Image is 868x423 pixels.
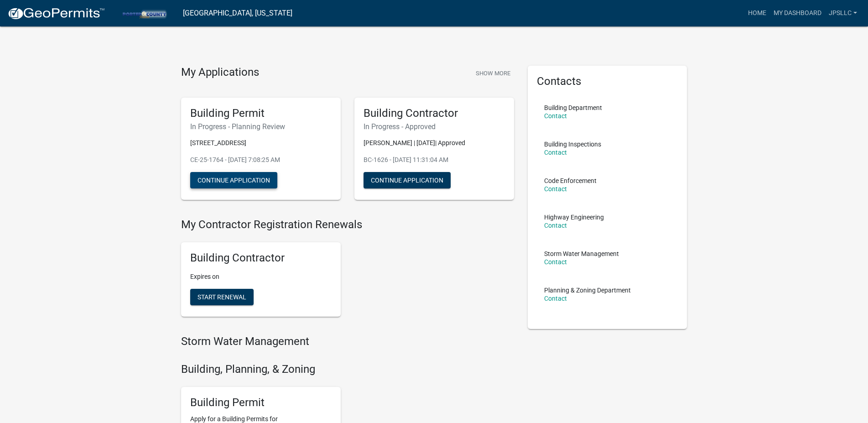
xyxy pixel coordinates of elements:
[181,66,259,79] h4: My Applications
[744,5,770,22] a: Home
[190,289,254,305] button: Start Renewal
[364,107,505,120] h5: Building Contractor
[190,272,332,282] p: Expires on
[190,396,332,409] h5: Building Permit
[190,107,332,120] h5: Building Permit
[183,5,292,21] a: [GEOGRAPHIC_DATA], [US_STATE]
[112,7,176,19] img: Porter County, Indiana
[825,5,861,22] a: JPSLLC
[544,287,631,293] p: Planning & Zoning Department
[181,363,514,376] h4: Building, Planning, & Zoning
[537,75,678,88] h5: Contacts
[544,222,567,229] a: Contact
[544,295,567,302] a: Contact
[472,66,514,81] button: Show More
[181,218,514,231] h4: My Contractor Registration Renewals
[544,178,597,184] p: Code Enforcement
[181,218,514,324] wm-registration-list-section: My Contractor Registration Renewals
[364,155,505,165] p: BC-1626 - [DATE] 11:31:04 AM
[190,172,277,188] button: Continue Application
[181,335,514,348] h4: Storm Water Management
[544,112,567,120] a: Contact
[544,104,602,111] p: Building Department
[190,138,332,148] p: [STREET_ADDRESS]
[770,5,825,22] a: My Dashboard
[364,172,451,188] button: Continue Application
[364,122,505,131] h6: In Progress - Approved
[544,251,619,257] p: Storm Water Management
[544,258,567,266] a: Contact
[544,149,567,156] a: Contact
[198,293,246,301] span: Start Renewal
[544,185,567,193] a: Contact
[190,251,332,265] h5: Building Contractor
[190,122,332,131] h6: In Progress - Planning Review
[364,138,505,148] p: [PERSON_NAME] | [DATE]| Approved
[544,141,601,147] p: Building Inspections
[190,155,332,165] p: CE-25-1764 - [DATE] 7:08:25 AM
[544,214,604,220] p: Highway Engineering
